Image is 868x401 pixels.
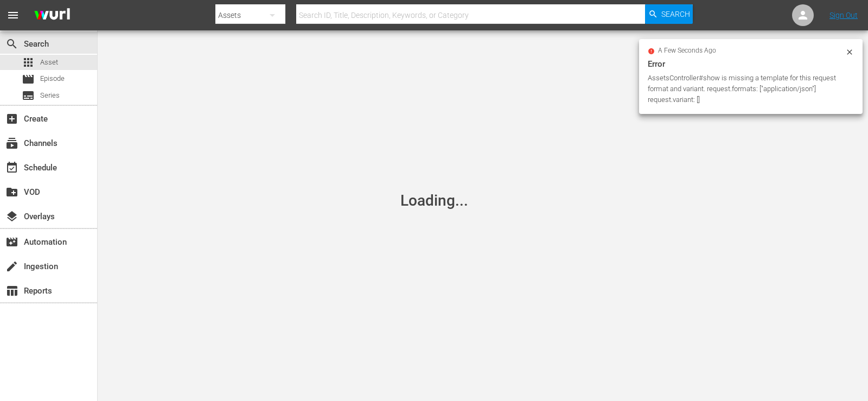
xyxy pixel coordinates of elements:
[5,235,18,249] span: Automation
[5,137,18,150] span: Channels
[5,186,18,199] span: VOD
[26,3,78,28] img: ans4CAIJ8jUAAAAAAAAAAAAAAAAAAAAAAAAgQb4GAAAAAAAAAAAAAAAAAAAAAAAAJMjXAAAAAAAAAAAAAAAAAAAAAAAAgAT5G...
[40,73,65,84] span: Episode
[648,58,854,71] div: Error
[40,90,60,101] span: Series
[5,112,18,125] span: Create
[5,161,18,174] span: Schedule
[22,89,35,102] span: Series
[5,260,18,273] span: Ingestion
[40,57,58,68] span: Asset
[22,56,35,69] span: Asset
[5,210,18,223] span: Overlays
[5,37,18,50] span: Search
[400,192,468,209] div: Loading...
[645,4,693,24] button: Search
[661,4,690,24] span: Search
[7,9,20,22] span: menu
[658,47,716,55] span: a few seconds ago
[22,73,35,86] span: Episode
[5,284,18,297] span: Reports
[829,11,858,20] a: Sign Out
[648,73,843,105] div: AssetsController#show is missing a template for this request format and variant. request.formats:...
